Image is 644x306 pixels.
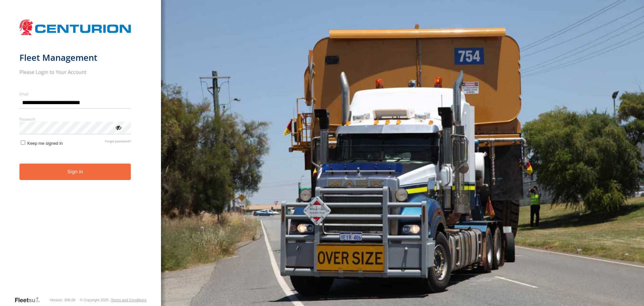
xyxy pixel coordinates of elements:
[80,298,147,302] div: © Copyright 2025 -
[19,16,142,296] form: main
[50,298,75,302] div: Version: 306.00
[19,19,131,36] img: Centurion Transport
[21,140,25,145] input: Keep me signed in
[111,298,147,302] a: Terms and Conditions
[115,124,121,131] div: ViewPassword
[19,164,131,180] button: Sign in
[14,297,45,303] a: Visit our Website
[19,52,131,63] h1: Fleet Management
[19,69,131,75] h2: Please Login to Your Account
[19,117,131,122] label: Password
[105,139,131,146] a: Forgot password?
[19,91,131,96] label: Email
[27,141,63,146] span: Keep me signed in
